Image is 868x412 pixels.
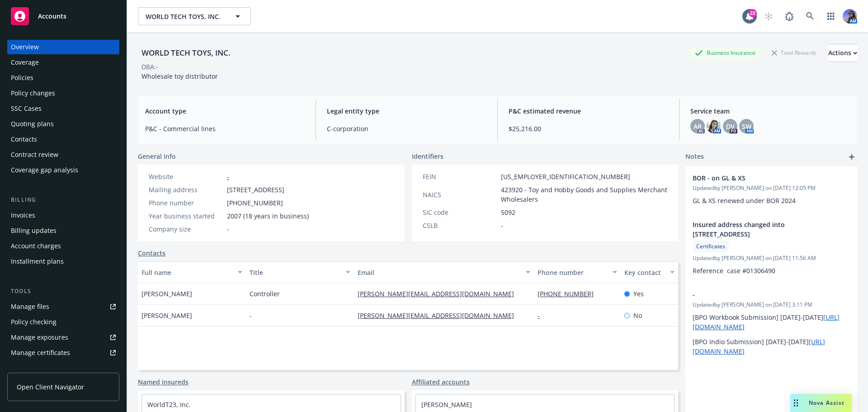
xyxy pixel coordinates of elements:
[696,242,725,251] span: Certificates
[7,147,119,162] a: Contract review
[7,299,119,314] a: Manage files
[538,268,607,277] div: Phone number
[685,213,857,283] div: Insured address changed into [STREET_ADDRESS]CertificatesUpdatedby [PERSON_NAME] on [DATE] 11:56 ...
[11,346,70,360] div: Manage certificates
[11,330,68,345] div: Manage exposures
[693,290,826,299] span: -
[423,208,497,217] div: SIC code
[538,311,547,320] a: -
[149,185,223,194] div: Mailing address
[7,86,119,100] a: Policy changes
[142,72,218,81] span: Wholesale toy distributor
[11,71,33,85] div: Policies
[843,9,857,24] img: photo
[149,211,223,221] div: Year business started
[685,152,704,162] span: Notes
[11,208,35,223] div: Invoices
[11,299,49,314] div: Manage files
[421,400,472,409] a: [PERSON_NAME]
[146,12,224,21] span: WORLD TECH TOYS, INC.
[7,117,119,131] a: Quoting plans
[250,311,252,320] span: -
[780,7,798,25] a: Report a Bug
[690,106,850,116] span: Service team
[509,124,668,133] span: $25,216.00
[7,330,119,345] span: Manage exposures
[11,117,54,131] div: Quoting plans
[759,7,778,25] a: Start snowing
[693,196,796,205] span: GL & XS renewed under BOR 2024
[11,101,42,116] div: SSC Cases
[358,289,521,298] a: [PERSON_NAME][EMAIL_ADDRESS][DOMAIN_NAME]
[11,55,39,70] div: Coverage
[145,106,305,116] span: Account type
[693,301,850,309] span: Updated by [PERSON_NAME] on [DATE] 3:11 PM
[624,268,665,277] div: Key contact
[501,208,515,217] span: 5092
[693,313,850,331] p: [BPO Workbook Submission] [DATE]-[DATE]
[246,261,354,283] button: Title
[412,152,443,161] span: Identifiers
[693,337,850,356] p: [BPO Indio Submission] [DATE]-[DATE]
[7,239,119,253] a: Account charges
[693,254,850,262] span: Updated by [PERSON_NAME] on [DATE] 11:56 AM
[138,248,165,258] a: Contacts
[354,261,534,283] button: Email
[11,40,39,54] div: Overview
[11,223,57,238] div: Billing updates
[690,47,760,58] div: Business Insurance
[767,47,821,58] div: Total Rewards
[501,185,668,204] span: 423920 - Toy and Hobby Goods and Supplies Merchant Wholesalers
[534,261,620,283] button: Phone number
[142,268,232,277] div: Full name
[7,361,119,375] a: Manage claims
[250,289,280,298] span: Controller
[423,172,497,181] div: FEIN
[7,346,119,360] a: Manage certificates
[17,382,84,392] span: Open Client Navigator
[790,394,802,412] div: Drag to move
[149,172,223,181] div: Website
[7,101,119,116] a: SSC Cases
[846,152,857,162] a: add
[227,185,284,194] span: [STREET_ADDRESS]
[11,239,61,253] div: Account charges
[11,132,37,147] div: Contacts
[693,184,850,192] span: Updated by [PERSON_NAME] on [DATE] 12:05 PM
[693,173,826,183] span: BOR - on GL & XS
[633,289,644,298] span: Yes
[828,44,857,62] button: Actions
[11,86,55,100] div: Policy changes
[7,55,119,70] a: Coverage
[809,399,844,407] span: Nova Assist
[693,266,775,275] span: Reference case #01306490
[7,4,119,29] a: Accounts
[742,122,751,131] span: SW
[412,377,470,387] a: Affiliated accounts
[227,224,229,234] span: -
[227,198,283,208] span: [PHONE_NUMBER]
[7,223,119,238] a: Billing updates
[327,124,486,133] span: C-corporation
[538,289,601,298] a: [PHONE_NUMBER]
[726,122,735,131] span: DV
[501,221,503,230] span: -
[707,119,721,133] img: photo
[138,7,251,25] button: WORLD TECH TOYS, INC.
[227,211,309,221] span: 2007 (18 years in business)
[509,106,668,116] span: P&C estimated revenue
[358,268,520,277] div: Email
[147,400,191,409] a: WorldT23, Inc.
[11,361,57,375] div: Manage claims
[822,7,840,25] a: Switch app
[633,311,642,320] span: No
[149,224,223,234] div: Company size
[7,254,119,269] a: Installment plans
[11,315,57,329] div: Policy checking
[142,311,192,320] span: [PERSON_NAME]
[11,147,58,162] div: Contract review
[7,132,119,147] a: Contacts
[7,208,119,223] a: Invoices
[7,163,119,177] a: Coverage gap analysis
